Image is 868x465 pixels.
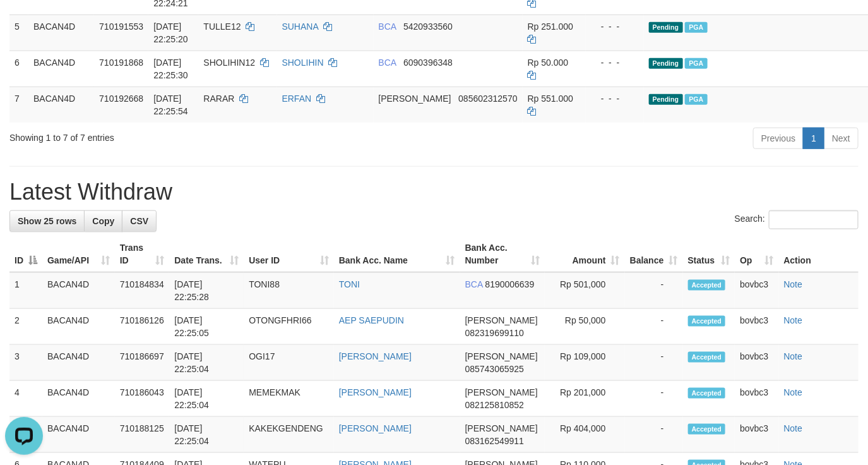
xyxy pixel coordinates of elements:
span: RARAR [203,94,234,104]
th: Amount: activate to sort column ascending [545,236,625,272]
span: [PERSON_NAME] [379,94,451,104]
span: [PERSON_NAME] [465,387,538,397]
td: bovbc3 [735,272,778,309]
span: Copy 082125810852 to clipboard [465,400,524,410]
span: BCA [379,57,396,68]
td: 7 [9,87,28,123]
td: [DATE] 22:25:05 [169,309,244,345]
td: OGI17 [244,345,334,381]
span: Accepted [688,424,726,435]
span: Accepted [688,388,726,399]
td: BACAN4D [28,87,94,123]
th: User ID: activate to sort column ascending [244,236,334,272]
span: CSV [130,216,148,226]
th: Status: activate to sort column ascending [683,236,735,272]
td: OTONGFHRI66 [244,309,334,345]
th: Balance: activate to sort column ascending [625,236,683,272]
td: 3 [9,345,42,381]
a: TONI [339,279,360,289]
td: - [625,309,683,345]
td: - [625,381,683,417]
td: Rp 501,000 [545,272,625,309]
div: - - - [591,20,639,33]
td: - [625,345,683,381]
a: Note [784,315,803,325]
a: SUHANA [282,21,319,32]
th: Op: activate to sort column ascending [735,236,778,272]
td: Rp 201,000 [545,381,625,417]
td: 710184834 [115,272,170,309]
a: Note [784,279,803,289]
span: Pending [649,22,683,33]
span: [PERSON_NAME] [465,315,538,325]
span: Rp 551.000 [528,94,573,104]
a: Note [784,351,803,361]
th: Bank Acc. Name: activate to sort column ascending [334,236,460,272]
a: SHOLIHIN [282,57,324,68]
td: BACAN4D [42,272,115,309]
button: Open LiveChat chat widget [5,5,43,43]
td: 6 [9,51,28,87]
td: Rp 109,000 [545,345,625,381]
td: 2 [9,309,42,345]
span: Pending [649,58,683,69]
td: BACAN4D [42,345,115,381]
a: Copy [84,210,122,232]
span: Copy 085602312570 to clipboard [458,94,517,104]
input: Search: [769,210,859,229]
th: Bank Acc. Number: activate to sort column ascending [460,236,545,272]
span: Marked by bovbc3 [685,58,707,69]
span: 710191553 [99,21,143,32]
a: Previous [753,128,804,149]
span: 710192668 [99,94,143,104]
th: Game/API: activate to sort column ascending [42,236,115,272]
a: AEP SAEPUDIN [339,315,404,325]
span: TULLE12 [203,21,241,32]
span: Copy 082319699110 to clipboard [465,328,524,338]
td: [DATE] 22:25:04 [169,381,244,417]
span: Copy 8190006639 to clipboard [485,279,535,289]
a: [PERSON_NAME] [339,387,412,397]
a: Note [784,423,803,433]
td: 5 [9,15,28,51]
span: Copy 083162549911 to clipboard [465,436,524,446]
span: Copy [92,216,114,226]
span: BCA [465,279,483,289]
div: - - - [591,92,639,105]
span: Show 25 rows [18,216,76,226]
th: Action [779,236,859,272]
td: bovbc3 [735,345,778,381]
a: [PERSON_NAME] [339,423,412,433]
td: - [625,272,683,309]
td: [DATE] 22:25:28 [169,272,244,309]
span: Pending [649,94,683,105]
td: [DATE] 22:25:04 [169,345,244,381]
a: [PERSON_NAME] [339,351,412,361]
span: BCA [379,21,396,32]
span: [DATE] 22:25:30 [153,57,188,80]
td: - [625,417,683,453]
a: ERFAN [282,94,312,104]
td: Rp 404,000 [545,417,625,453]
td: BACAN4D [28,15,94,51]
th: Trans ID: activate to sort column ascending [115,236,170,272]
td: KAKEKGENDENG [244,417,334,453]
td: 710186697 [115,345,170,381]
td: BACAN4D [42,417,115,453]
td: bovbc3 [735,417,778,453]
td: 710188125 [115,417,170,453]
span: SHOLIHIN12 [203,57,255,68]
th: Date Trans.: activate to sort column ascending [169,236,244,272]
th: ID: activate to sort column descending [9,236,42,272]
td: 1 [9,272,42,309]
td: BACAN4D [42,309,115,345]
span: [PERSON_NAME] [465,423,538,433]
td: BACAN4D [28,51,94,87]
div: - - - [591,56,639,69]
a: Note [784,387,803,397]
td: bovbc3 [735,381,778,417]
td: BACAN4D [42,381,115,417]
h1: Latest Withdraw [9,179,859,205]
span: Rp 251.000 [528,21,573,32]
td: 710186126 [115,309,170,345]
